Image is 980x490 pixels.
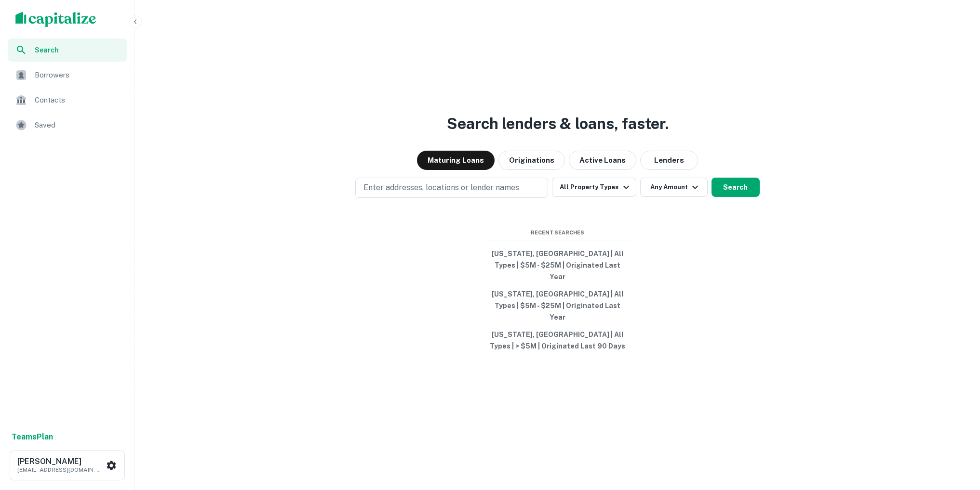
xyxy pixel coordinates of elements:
button: Maturing Loans [417,151,495,170]
span: Search [35,45,121,55]
span: Saved [35,119,121,131]
button: Search [712,178,760,197]
iframe: Chat Widget [932,413,980,459]
p: Enter addresses, locations or lender names [363,182,519,193]
button: Lenders [640,151,698,170]
button: [US_STATE], [GEOGRAPHIC_DATA] | All Types | > $5M | Originated Last 90 Days [485,326,630,355]
button: Active Loans [569,151,636,170]
span: Borrowers [35,69,121,81]
a: Search [8,39,127,62]
h6: [PERSON_NAME] [17,458,104,465]
a: Borrowers [8,64,127,87]
strong: Teams Plan [12,432,53,441]
button: [US_STATE], [GEOGRAPHIC_DATA] | All Types | $5M - $25M | Originated Last Year [485,245,630,285]
button: Enter addresses, locations or lender names [355,178,548,198]
button: All Property Types [552,178,636,197]
button: [US_STATE], [GEOGRAPHIC_DATA] | All Types | $5M - $25M | Originated Last Year [485,285,630,326]
h3: Search lenders & loans, faster. [447,112,669,135]
a: Saved [8,114,127,137]
img: capitalize-logo.png [15,12,96,27]
span: Contacts [35,94,121,106]
a: Contacts [8,89,127,112]
button: Any Amount [640,178,708,197]
button: [PERSON_NAME][EMAIL_ADDRESS][DOMAIN_NAME] [10,451,125,480]
p: [EMAIL_ADDRESS][DOMAIN_NAME] [17,465,104,474]
button: Originations [498,151,565,170]
span: Recent Searches [485,229,630,237]
a: TeamsPlan [12,431,53,443]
